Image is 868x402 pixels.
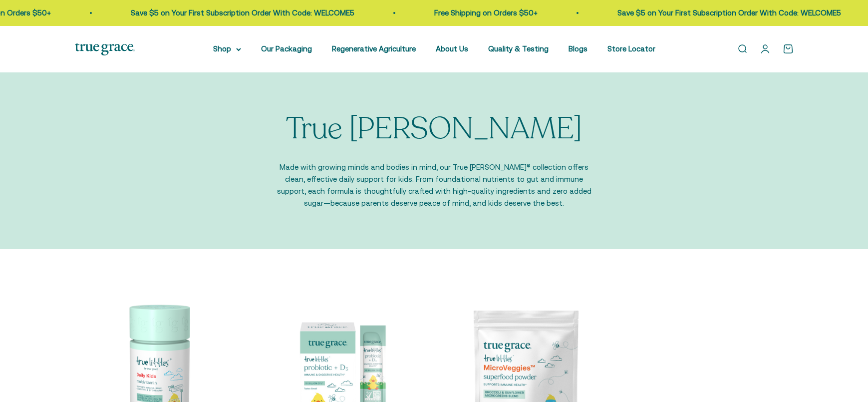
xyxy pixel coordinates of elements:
[488,44,549,53] a: Quality & Testing
[332,44,416,53] a: Regenerative Agriculture
[261,44,312,53] a: Our Packaging
[617,7,841,19] p: Save $5 on Your First Subscription Order With Code: WELCOME5
[607,44,655,53] a: Store Locator
[213,43,241,55] summary: Shop
[436,44,468,53] a: About Us
[286,112,582,145] p: True [PERSON_NAME]
[434,8,538,17] a: Free Shipping on Orders $50+
[131,7,354,19] p: Save $5 on Your First Subscription Order With Code: WELCOME5
[272,161,596,209] p: Made with growing minds and bodies in mind, our True [PERSON_NAME]® collection offers clean, effe...
[569,44,587,53] a: Blogs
